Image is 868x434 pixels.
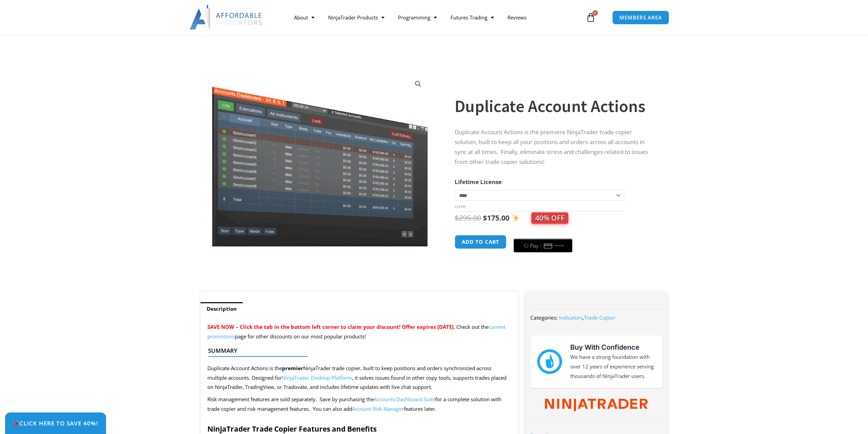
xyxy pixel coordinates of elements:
[612,11,669,25] a: MEMBERS AREA
[207,322,512,341] p: Check out the page for other discounts on our most popular products!
[576,8,606,27] a: 0
[412,78,424,90] a: View full-screen image gallery
[352,405,404,412] a: Account Risk Manager
[554,243,564,248] text: ••••••
[13,420,19,426] img: 🎉
[208,347,506,354] h4: Summary
[455,235,506,249] button: Add to cart
[190,5,263,30] img: LogoAI | Affordable Indicators – NinjaTrader
[537,349,562,374] img: mark thumbs good 43913 | Affordable Indicators – NinjaTrader
[391,10,444,25] a: Programming
[207,365,506,391] span: Duplicate Account Actions is the NinjaTrader trade copier, built to keep positions and orders syn...
[287,10,584,25] nav: Menu
[483,213,487,223] span: $
[455,204,465,209] a: Clear options
[559,314,615,321] span: ,
[455,178,502,186] label: Lifetime License
[514,239,572,252] button: Buy with GPay
[455,258,654,264] iframe: PayPal Message 1
[13,420,98,426] span: Click Here to save 40%!
[444,10,501,25] a: Futures Trading
[559,314,583,321] a: Indicators
[531,212,568,224] span: 40% OFF
[282,365,303,372] strong: premier
[455,213,459,223] span: $
[201,302,243,316] a: Description
[501,10,533,25] a: Reviews
[287,10,321,25] a: About
[619,15,662,20] span: MEMBERS AREA
[321,10,391,25] a: NinjaTrader Products
[512,214,519,222] img: ✨
[455,127,654,167] p: Duplicate Account Actions is the premiere NinjaTrader trade copier solution, built to keep all yo...
[592,10,598,16] span: 0
[282,374,352,381] a: NinjaTrader Desktop Platform
[210,73,429,247] img: Screenshot 2024-08-26 15414455555
[570,342,656,352] h3: Buy With Confidence
[455,94,654,118] h1: Duplicate Account Actions
[570,352,656,381] p: We have a strong foundation with over 12 years of experience serving thousands of NinjaTrader users.
[512,234,574,237] iframe: Secure express checkout frame
[483,213,510,223] bdi: 175.00
[455,213,481,223] bdi: 295.00
[207,395,512,414] p: Risk management features are sold separately. Save by purchasing the for a complete solution with...
[5,412,106,434] a: 🎉Click Here to save 40%!
[545,399,648,412] img: NinjaTrader Wordmark color RGB | Affordable Indicators – NinjaTrader
[530,314,558,321] span: Categories:
[584,314,615,321] a: Trade Copier
[374,396,435,403] a: Accounts Dashboard Suite
[207,323,455,330] span: SAVE NOW – Click the tab in the bottom left corner to claim your discount! Offer expires [DATE].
